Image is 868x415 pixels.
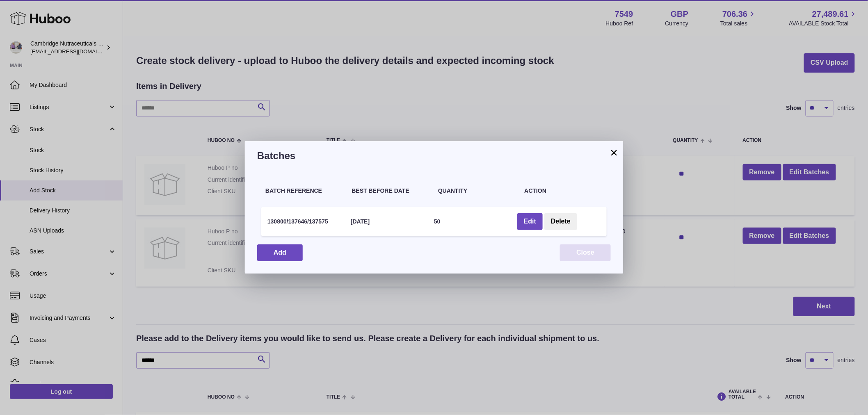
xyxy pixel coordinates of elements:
button: Close [560,244,611,261]
h4: Batch Reference [265,187,344,195]
button: Edit [517,213,543,230]
h3: Batches [257,149,611,162]
h4: Action [525,187,603,195]
h4: 50 [434,218,441,226]
button: × [609,148,619,157]
h4: Best Before Date [352,187,430,195]
button: Add [257,244,303,261]
h4: 130800/137646/137575 [267,218,328,226]
h4: [DATE] [351,218,370,226]
button: Delete [544,213,577,230]
h4: Quantity [438,187,516,195]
